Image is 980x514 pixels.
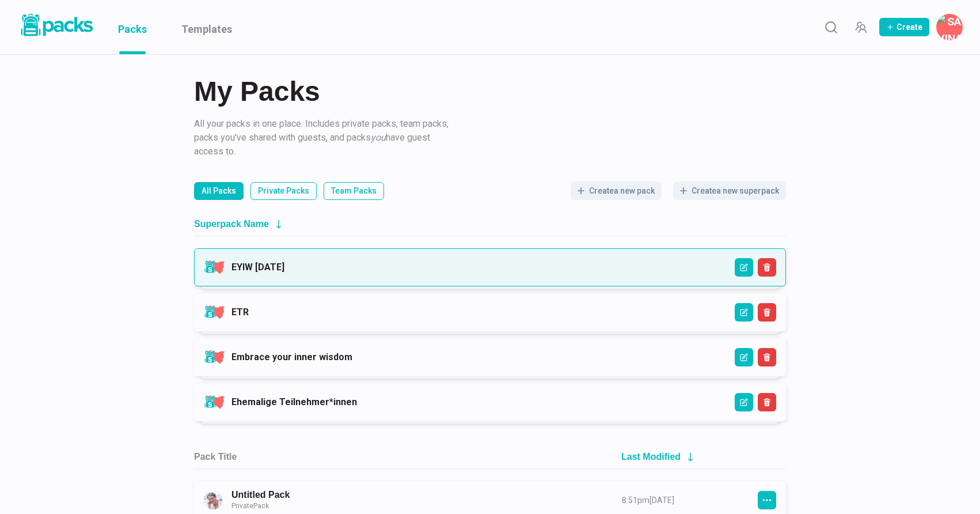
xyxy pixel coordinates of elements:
button: Delete Superpack [758,393,776,411]
p: Team Packs [331,185,377,197]
button: Create Pack [879,18,929,36]
button: Delete Superpack [758,348,776,366]
button: Edit [735,258,753,277]
a: Packs logo [17,12,95,43]
button: Savina Tilmann [936,14,963,40]
h2: Pack Title [194,451,237,462]
h2: Last Modified [621,451,681,462]
i: you [371,132,386,143]
button: Search [819,16,842,39]
button: Edit [735,393,753,411]
button: Edit [735,303,753,322]
p: All Packs [202,185,236,197]
p: All your packs in one place. Includes private packs, team packs, packs you've shared with guests,... [194,117,453,158]
h2: My Packs [194,78,786,105]
button: Createa new pack [571,182,662,200]
h2: Superpack Name [194,218,269,229]
button: Delete Superpack [758,303,776,322]
button: Manage Team Invites [849,16,872,39]
p: Private Packs [258,185,309,197]
button: Createa new superpack [673,182,786,200]
img: Packs logo [17,12,95,39]
button: Delete Superpack [758,258,776,277]
button: Edit [735,348,753,366]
